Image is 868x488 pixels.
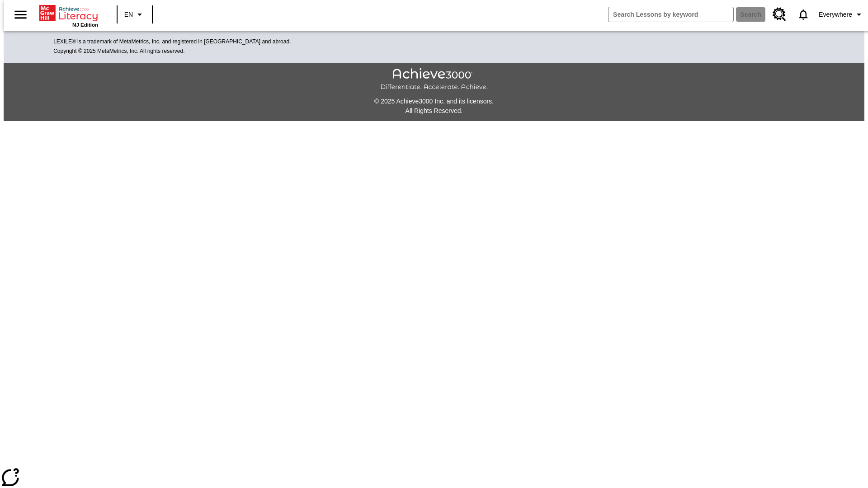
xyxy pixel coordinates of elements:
[380,68,488,91] img: Achieve3000 Differentiate Accelerate Achieve
[39,3,98,28] div: Home
[767,2,792,27] a: Resource Center, Will open in new tab
[120,6,149,23] button: Language: EN, Select a language
[819,10,852,19] span: Everywhere
[609,7,733,22] input: search field
[792,3,815,26] a: Notifications
[7,1,34,28] button: Open side menu
[815,6,868,23] button: Profile/Settings
[4,97,864,106] p: © 2025 Achieve3000 Inc. and its licensors.
[53,48,184,54] span: Copyright © 2025 MetaMetrics, Inc. All rights reserved.
[124,10,133,19] span: EN
[53,38,815,47] p: LEXILE® is a trademark of MetaMetrics, Inc. and registered in [GEOGRAPHIC_DATA] and abroad.
[72,22,98,28] span: NJ Edition
[4,106,864,116] p: All Rights Reserved.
